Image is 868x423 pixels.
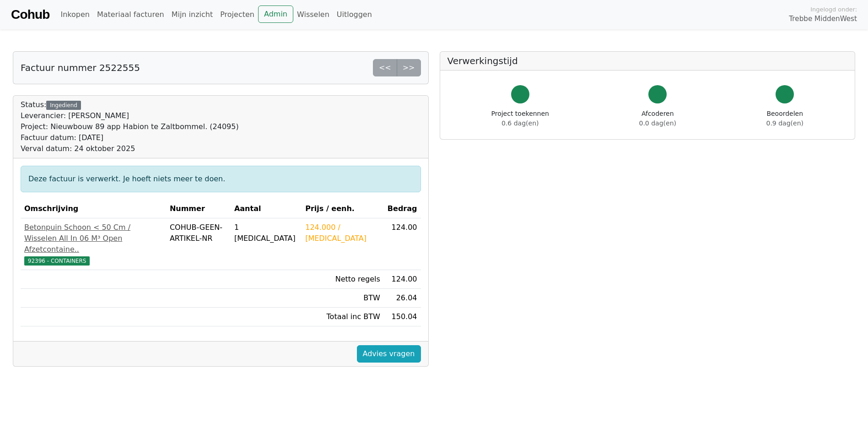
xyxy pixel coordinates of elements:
th: Omschrijving [21,200,166,218]
th: Prijs / eenh. [302,200,384,218]
a: Admin [258,5,293,23]
span: Trebbe MiddenWest [789,14,857,24]
div: 1 [MEDICAL_DATA] [234,222,298,244]
div: Afcoderen [639,109,676,128]
a: Materiaal facturen [93,5,168,24]
div: Status: [21,99,239,154]
span: 0.6 dag(en) [501,119,539,127]
div: Deze factuur is verwerkt. Je hoeft niets meer te doen. [21,166,421,192]
a: Betonpuin Schoon < 50 Cm / Wisselen All In 06 M³ Open Afzetcontaine..92396 - CONTAINERS [24,222,162,266]
h5: Factuur nummer 2522555 [21,62,140,73]
th: Nummer [166,200,231,218]
div: Betonpuin Schoon < 50 Cm / Wisselen All In 06 M³ Open Afzetcontaine.. [24,222,162,255]
td: BTW [302,289,384,308]
td: Netto regels [302,270,384,289]
a: Cohub [11,4,49,26]
div: Leverancier: [PERSON_NAME] [21,110,239,121]
div: Beoordelen [766,109,803,128]
div: Verval datum: 24 oktober 2025 [21,143,239,154]
div: Factuur datum: [DATE] [21,132,239,143]
td: Totaal inc BTW [302,308,384,326]
h5: Verwerkingstijd [447,55,848,66]
div: Ingediend [46,101,81,110]
th: Bedrag [384,200,421,218]
td: 150.04 [384,308,421,326]
td: COHUB-GEEN-ARTIKEL-NR [166,218,231,270]
div: 124.000 / [MEDICAL_DATA] [305,222,380,244]
a: Mijn inzicht [168,5,217,24]
a: Advies vragen [357,345,421,363]
td: 124.00 [384,218,421,270]
td: 26.04 [384,289,421,308]
a: Uitloggen [333,5,376,24]
div: Project toekennen [491,109,549,128]
div: Project: Nieuwbouw 89 app Habion te Zaltbommel. (24095) [21,121,239,132]
th: Aantal [231,200,302,218]
td: 124.00 [384,270,421,289]
a: Inkopen [57,5,93,24]
span: 92396 - CONTAINERS [24,256,90,266]
span: 0.0 dag(en) [639,119,676,127]
a: Projecten [216,5,258,24]
span: Ingelogd onder: [810,5,857,14]
span: 0.9 dag(en) [766,119,803,127]
a: Wisselen [293,5,333,24]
